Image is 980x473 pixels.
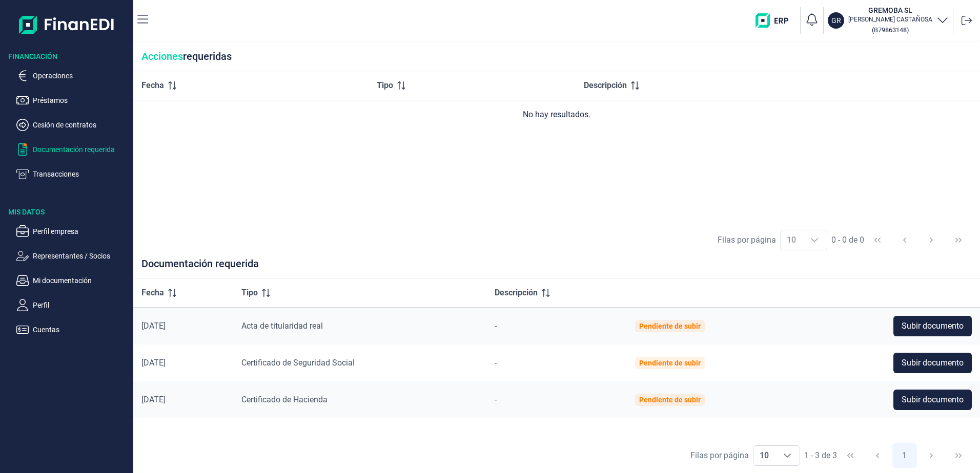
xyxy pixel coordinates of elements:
[753,446,775,465] span: 10
[141,395,225,405] div: [DATE]
[872,26,909,34] small: Copiar cif
[848,5,932,15] h3: GREMOBA SL
[133,42,980,71] div: requeridas
[141,79,164,92] span: Fecha
[33,70,129,82] p: Operaciones
[33,299,129,311] p: Perfil
[16,119,129,131] button: Cesión de contratos
[377,79,393,92] span: Tipo
[802,230,827,250] div: Choose
[919,443,944,468] button: Next Page
[241,395,328,404] span: Certificado de Hacienda
[16,324,129,336] button: Cuentas
[495,321,497,331] span: -
[141,321,225,331] div: [DATE]
[16,70,129,82] button: Operaciones
[831,236,864,244] span: 0 - 0 de 0
[141,287,164,299] span: Fecha
[16,274,129,287] button: Mi documentación
[756,13,796,28] img: erp
[16,94,129,106] button: Préstamos
[902,357,964,369] span: Subir documento
[831,15,841,26] p: GR
[775,446,800,465] div: Choose
[639,322,701,330] div: Pendiente de subir
[892,228,917,252] button: Previous Page
[33,324,129,336] p: Cuentas
[16,143,129,156] button: Documentación requerida
[828,5,949,36] button: GRGREMOBA SL[PERSON_NAME] CASTAÑOSA(B79863148)
[241,358,355,368] span: Certificado de Seguridad Social
[639,359,701,367] div: Pendiente de subir
[838,443,863,468] button: First Page
[16,299,129,311] button: Perfil
[919,228,944,252] button: Next Page
[495,358,497,368] span: -
[241,321,323,331] span: Acta de titularidad real
[33,274,129,287] p: Mi documentación
[718,234,776,246] div: Filas por página
[495,395,497,404] span: -
[133,257,980,278] div: Documentación requerida
[19,8,115,41] img: Logo de aplicación
[902,320,964,332] span: Subir documento
[141,358,225,368] div: [DATE]
[893,390,972,410] button: Subir documento
[33,143,129,156] p: Documentación requerida
[33,225,129,238] p: Perfil empresa
[804,451,837,460] span: 1 - 3 de 3
[848,15,932,24] p: [PERSON_NAME] CASTAÑOSA
[865,228,890,252] button: First Page
[33,119,129,131] p: Cesión de contratos
[495,287,538,299] span: Descripción
[865,443,890,468] button: Previous Page
[141,109,972,121] div: No hay resultados.
[639,396,701,404] div: Pendiente de subir
[892,443,917,468] button: Page 1
[584,79,627,92] span: Descripción
[33,94,129,106] p: Préstamos
[16,250,129,262] button: Representantes / Socios
[690,449,749,462] div: Filas por página
[902,394,964,406] span: Subir documento
[946,228,971,252] button: Last Page
[16,168,129,180] button: Transacciones
[141,50,183,62] span: Acciones
[33,168,129,180] p: Transacciones
[241,287,258,299] span: Tipo
[16,225,129,238] button: Perfil empresa
[946,443,971,468] button: Last Page
[893,316,972,336] button: Subir documento
[33,250,129,262] p: Representantes / Socios
[893,353,972,373] button: Subir documento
